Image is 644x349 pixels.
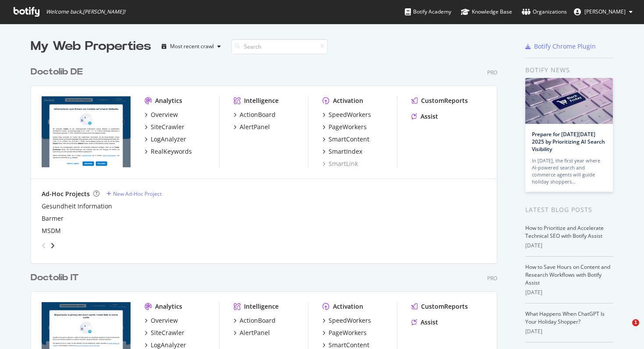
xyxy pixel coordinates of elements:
[155,302,182,311] div: Analytics
[42,96,131,167] img: doctolib.de
[333,302,363,311] div: Activation
[411,112,438,121] a: Assist
[525,65,613,75] div: Botify news
[170,44,214,49] div: Most recent crawl
[421,112,438,121] div: Assist
[322,147,362,156] a: SmartIndex
[525,42,596,51] a: Botify Chrome Plugin
[145,328,184,337] a: SiteCrawler
[145,135,186,144] a: LogAnalyzer
[50,241,56,250] div: angle-right
[234,110,276,119] a: ActionBoard
[145,316,178,325] a: Overview
[534,42,596,51] div: Botify Chrome Plugin
[244,96,279,105] div: Intelligence
[42,202,112,211] a: Gesundheit Information
[421,318,438,327] div: Assist
[322,328,367,337] a: PageWorkers
[329,110,371,119] div: SpeedWorkers
[244,302,279,311] div: Intelligence
[461,7,512,16] div: Knowledge Base
[584,8,626,15] span: Anaïs Leteinturier
[329,328,367,337] div: PageWorkers
[322,135,369,144] a: SmartContent
[329,316,371,325] div: SpeedWorkers
[106,190,162,197] a: New Ad-Hoc Project
[158,39,224,53] button: Most recent crawl
[525,263,610,286] a: How to Save Hours on Content and Research Workflows with Botify Assist
[31,271,78,284] div: Doctolib IT
[234,316,276,325] a: ActionBoard
[145,110,178,119] a: Overview
[632,319,639,326] span: 1
[525,328,613,335] div: [DATE]
[151,123,184,131] div: SiteCrawler
[234,328,270,337] a: AlertPanel
[525,289,613,296] div: [DATE]
[525,224,604,240] a: How to Prioritize and Accelerate Technical SEO with Botify Assist
[322,159,358,168] a: SmartLink
[42,190,90,198] div: Ad-Hoc Projects
[487,275,497,282] div: Pro
[155,96,182,105] div: Analytics
[322,110,371,119] a: SpeedWorkers
[322,123,367,131] a: PageWorkers
[333,96,363,105] div: Activation
[411,318,438,327] a: Assist
[231,39,328,54] input: Search
[525,310,605,325] a: What Happens When ChatGPT Is Your Holiday Shopper?
[151,110,178,119] div: Overview
[522,7,567,16] div: Organizations
[525,78,613,124] img: Prepare for Black Friday 2025 by Prioritizing AI Search Visibility
[151,147,192,156] div: RealKeywords
[42,226,61,235] a: MSDM
[31,66,86,78] a: Doctolib DE
[240,123,270,131] div: AlertPanel
[240,316,276,325] div: ActionBoard
[38,239,50,253] div: angle-left
[525,242,613,250] div: [DATE]
[151,135,186,144] div: LogAnalyzer
[145,123,184,131] a: SiteCrawler
[42,214,64,223] a: Barmer
[532,130,605,153] a: Prepare for [DATE][DATE] 2025 by Prioritizing AI Search Visibility
[329,123,367,131] div: PageWorkers
[151,316,178,325] div: Overview
[532,157,606,185] div: In [DATE], the first year where AI-powered search and commerce agents will guide holiday shoppers…
[240,328,270,337] div: AlertPanel
[411,96,468,105] a: CustomReports
[329,147,362,156] div: SmartIndex
[405,7,451,16] div: Botify Academy
[487,69,497,76] div: Pro
[411,302,468,311] a: CustomReports
[31,271,82,284] a: Doctolib IT
[614,319,635,340] iframe: Intercom live chat
[151,328,184,337] div: SiteCrawler
[421,302,468,311] div: CustomReports
[31,66,83,78] div: Doctolib DE
[329,135,369,144] div: SmartContent
[234,123,270,131] a: AlertPanel
[240,110,276,119] div: ActionBoard
[31,38,151,55] div: My Web Properties
[46,8,125,15] span: Welcome back, [PERSON_NAME] !
[322,316,371,325] a: SpeedWorkers
[145,147,192,156] a: RealKeywords
[113,190,162,197] div: New Ad-Hoc Project
[421,96,468,105] div: CustomReports
[567,5,640,19] button: [PERSON_NAME]
[525,205,613,215] div: Latest Blog Posts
